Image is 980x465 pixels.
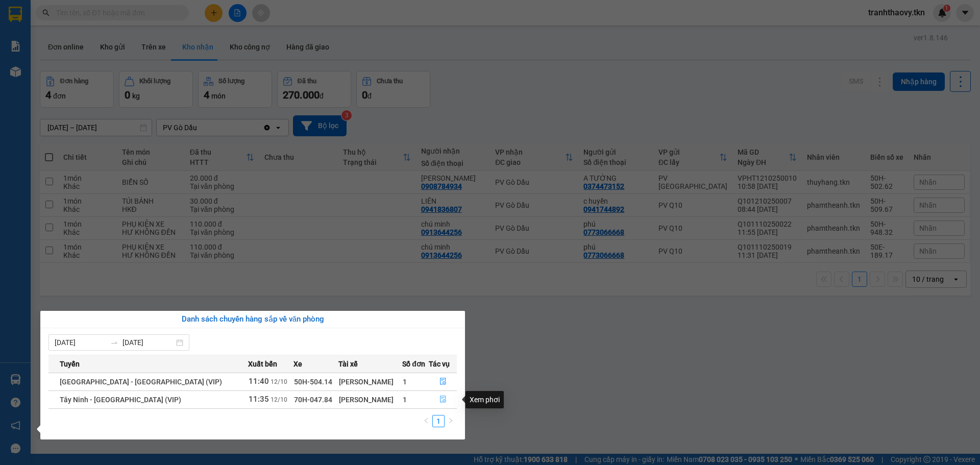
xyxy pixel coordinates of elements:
[249,395,269,404] span: 11:35
[294,396,332,404] span: 70H-047.84
[293,358,302,370] span: Xe
[439,396,447,404] span: file-done
[423,418,429,424] span: left
[429,391,456,408] button: file-done
[110,338,118,347] span: swap-right
[420,415,432,427] button: left
[249,377,269,386] span: 11:40
[294,378,332,386] span: 50H-504.14
[338,358,358,370] span: Tài xế
[429,358,450,370] span: Tác vụ
[402,358,425,370] span: Số đơn
[60,396,181,404] span: Tây Ninh - [GEOGRAPHIC_DATA] (VIP)
[445,415,457,427] button: right
[339,394,402,405] div: [PERSON_NAME]
[60,378,222,386] span: [GEOGRAPHIC_DATA] - [GEOGRAPHIC_DATA] (VIP)
[60,358,80,370] span: Tuyến
[271,396,287,403] span: 12/10
[48,313,457,326] div: Danh sách chuyến hàng sắp về văn phòng
[122,337,174,348] input: Đến ngày
[465,391,504,408] div: Xem phơi
[420,415,432,427] li: Previous Page
[55,337,106,348] input: Từ ngày
[403,378,407,386] span: 1
[110,338,118,347] span: to
[248,358,277,370] span: Xuất bến
[448,418,454,424] span: right
[433,415,444,427] a: 1
[445,415,457,427] li: Next Page
[429,374,456,390] button: file-done
[271,378,287,385] span: 12/10
[339,376,402,387] div: [PERSON_NAME]
[439,378,447,386] span: file-done
[432,415,445,427] li: 1
[403,396,407,404] span: 1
